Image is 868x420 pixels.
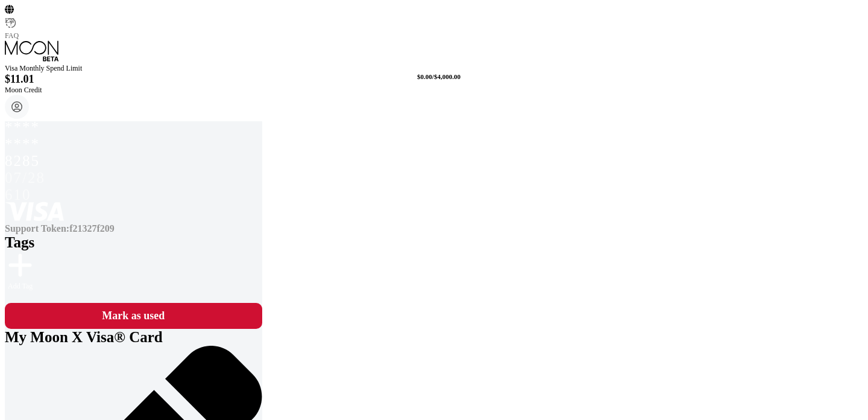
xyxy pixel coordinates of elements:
[5,186,262,203] div: 610
[5,16,17,25] div: EN
[8,251,33,291] div: Add Tag
[11,309,256,323] div: Mark as used
[5,303,262,329] div: Mark as used
[5,223,262,234] div: Support Token: f21327f209
[5,170,262,186] div: 07/28
[5,185,262,202] div: 610
[5,168,262,185] div: 07/28
[5,234,262,251] div: Tags
[5,223,262,234] div: Support Token:f21327f209
[5,329,236,346] div: My Moon X Visa® Card
[5,153,262,170] div: 8285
